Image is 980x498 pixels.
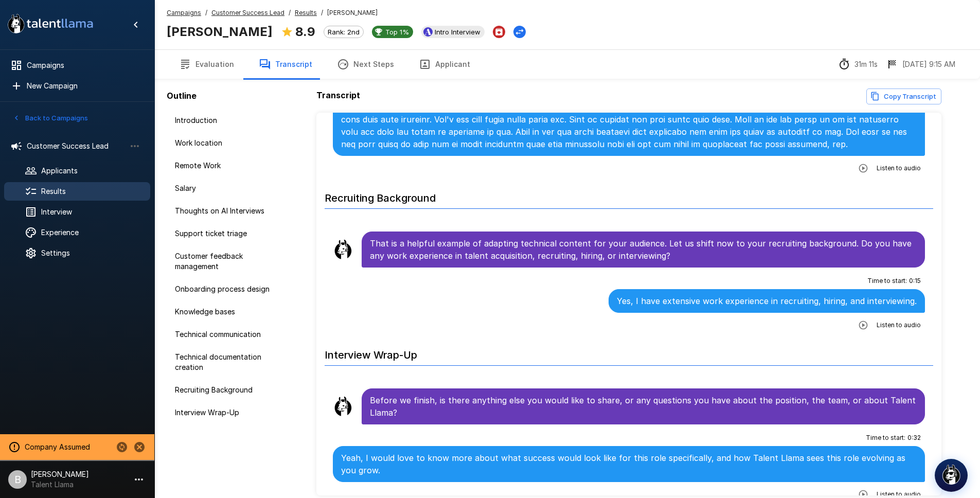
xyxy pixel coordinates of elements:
button: Transcript [246,50,325,79]
img: llama_clean.png [333,396,353,417]
div: Introduction [167,111,286,130]
span: / [205,8,207,18]
b: [PERSON_NAME] [167,24,273,39]
h6: Recruiting Background [325,182,934,209]
img: ashbyhq_logo.jpeg [423,27,433,37]
u: Customer Success Lead [211,9,284,16]
div: Remote Work [167,156,286,175]
span: Top 1% [381,28,413,36]
span: Onboarding process design [175,284,278,294]
span: Customer feedback management [175,251,278,272]
span: Introduction [175,115,278,126]
span: Interview Wrap-Up [175,407,278,418]
p: That is a helpful example of adapting technical content for your audience. Let us shift now to yo... [370,237,917,262]
h6: Interview Wrap-Up [325,339,934,366]
div: Work location [167,134,286,152]
div: Salary [167,179,286,198]
button: Change Stage [513,26,526,38]
div: Customer feedback management [167,247,286,276]
span: Support ticket triage [175,228,278,239]
button: Copy transcript [866,88,941,104]
button: Next Steps [325,50,406,79]
span: Thoughts on AI Interviews [175,206,278,216]
span: 0 : 15 [909,276,921,286]
u: Campaigns [167,9,201,16]
span: Time to start : [867,276,907,286]
span: Knowledge bases [175,307,278,317]
b: Outline [167,91,197,101]
div: View profile in Ashby [421,26,485,38]
p: Yes, I have extensive work experience in recruiting, hiring, and interviewing. [617,295,917,307]
span: 0 : 32 [907,433,921,443]
div: Support ticket triage [167,224,286,243]
b: 8.9 [295,24,315,39]
span: Technical communication [175,329,278,340]
b: Transcript [316,90,360,100]
div: Knowledge bases [167,303,286,321]
div: Interview Wrap-Up [167,403,286,422]
div: Technical documentation creation [167,348,286,377]
span: [PERSON_NAME] [327,8,378,18]
button: Applicant [406,50,483,79]
div: Recruiting Background [167,381,286,399]
div: The time between starting and completing the interview [838,58,878,70]
span: / [289,8,291,18]
u: Results [295,9,317,16]
p: 31m 11s [854,59,878,69]
div: Thoughts on AI Interviews [167,202,286,220]
span: Salary [175,183,278,193]
span: Rank: 2nd [324,28,363,36]
div: Technical communication [167,325,286,344]
span: Intro Interview [431,28,485,36]
div: The date and time when the interview was completed [886,58,955,70]
span: Listen to audio [877,320,921,330]
img: logo_glasses@2x.png [941,464,961,485]
div: Onboarding process design [167,280,286,298]
span: Listen to audio [877,163,921,173]
span: Recruiting Background [175,385,278,395]
span: / [321,8,323,18]
img: llama_clean.png [333,239,353,260]
p: Before we finish, is there anything else you would like to share, or any questions you have about... [370,394,917,419]
span: Technical documentation creation [175,352,278,372]
span: Remote Work [175,161,278,171]
button: Evaluation [167,50,246,79]
p: Yeah, I would love to know more about what success would look like for this role specifically, an... [341,452,917,476]
span: Time to start : [866,433,905,443]
span: Work location [175,138,278,148]
button: Archive Applicant [493,26,505,38]
p: [DATE] 9:15 AM [902,59,955,69]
